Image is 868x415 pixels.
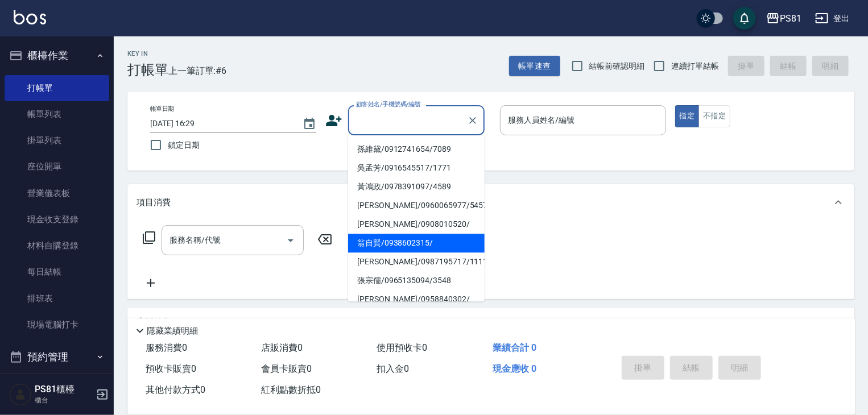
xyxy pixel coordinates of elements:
[348,234,485,252] li: 翁自賢/0938602315/
[146,384,205,395] span: 其他付款方式 0
[35,384,93,395] h5: PS81櫃檯
[150,105,174,113] label: 帳單日期
[137,316,171,328] p: 店販銷售
[168,139,200,151] span: 鎖定日期
[465,113,481,128] button: Clear
[5,180,109,206] a: 營業儀表板
[5,101,109,127] a: 帳單列表
[261,363,312,374] span: 會員卡販賣 0
[137,197,171,209] p: 項目消費
[5,259,109,285] a: 每日結帳
[147,325,198,337] p: 隱藏業績明細
[5,285,109,312] a: 排班表
[762,7,806,30] button: PS81
[5,342,109,372] button: 預約管理
[5,233,109,259] a: 材料自購登錄
[348,215,485,234] li: [PERSON_NAME]/0908010520/
[509,56,560,77] button: 帳單速查
[150,114,291,133] input: YYYY/MM/DD hh:mm
[5,153,109,180] a: 座位開單
[5,372,109,401] button: 報表及分析
[493,363,536,374] span: 現金應收 0
[35,395,93,405] p: 櫃台
[127,308,854,335] div: 店販銷售
[733,7,756,30] button: save
[377,342,428,353] span: 使用預收卡 0
[348,196,485,215] li: [PERSON_NAME]/0960065977/5457
[811,8,854,29] button: 登出
[296,110,323,138] button: Choose date, selected date is 2025-09-12
[377,363,410,374] span: 扣入金 0
[493,342,536,353] span: 業績合計 0
[5,127,109,153] a: 掛單列表
[348,159,485,177] li: 吳孟芳/0916545517/1771
[14,10,46,24] img: Logo
[348,177,485,196] li: 黃鴻政/0978391097/4589
[5,206,109,233] a: 現金收支登錄
[348,290,485,309] li: [PERSON_NAME]/0958840302/
[5,312,109,338] a: 現場電腦打卡
[589,60,645,72] span: 結帳前確認明細
[348,252,485,271] li: [PERSON_NAME]/0987195717/111111
[261,384,321,395] span: 紅利點數折抵 0
[168,64,227,78] span: 上一筆訂單:#6
[5,75,109,101] a: 打帳單
[261,342,303,353] span: 店販消費 0
[780,11,801,26] div: PS81
[348,140,485,159] li: 孫維黛/0912741654/7089
[146,342,187,353] span: 服務消費 0
[671,60,719,72] span: 連續打單結帳
[5,41,109,70] button: 櫃檯作業
[127,50,168,57] h2: Key In
[127,184,854,221] div: 項目消費
[675,105,700,127] button: 指定
[146,363,196,374] span: 預收卡販賣 0
[698,105,730,127] button: 不指定
[127,62,168,78] h3: 打帳單
[9,383,32,406] img: Person
[356,100,421,109] label: 顧客姓名/手機號碼/編號
[282,231,300,250] button: Open
[348,271,485,290] li: 張宗儒/0965135094/3548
